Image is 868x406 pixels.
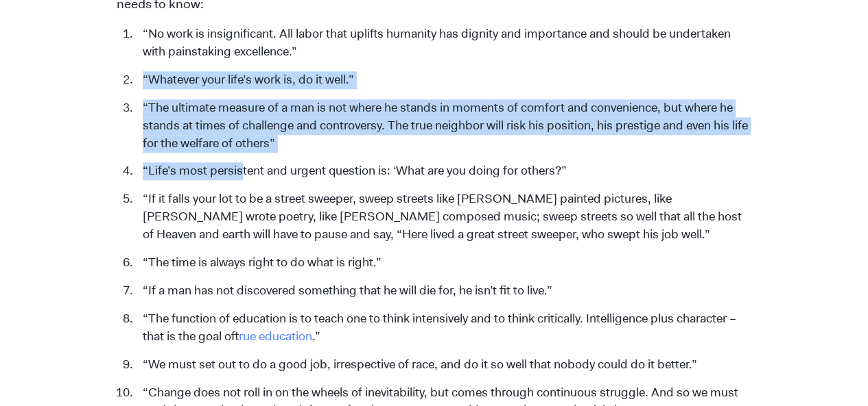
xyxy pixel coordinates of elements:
[136,25,751,61] li: “No work is insignificant. All labor that uplifts humanity has dignity and importance and should ...
[136,71,751,89] li: “Whatever your life’s work is, do it well.”
[136,190,751,244] li: “If it falls your lot to be a street sweeper, sweep streets like [PERSON_NAME] painted pictures, ...
[136,356,751,374] li: “We must set out to do a good job, irrespective of race, and do it so well that nobody could do i...
[136,99,751,153] li: “The ultimate measure of a man is not where he stands in moments of comfort and convenience, but ...
[136,254,751,272] li: “The time is always right to do what is right.”
[136,162,751,180] li: “Life’s most persistent and urgent question is: ‘What are you doing for others?”
[239,328,312,344] a: true education
[136,282,751,300] li: “If a man has not discovered something that he will die for, he isn’t fit to live.”
[136,310,751,346] li: “The function of education is to teach one to think intensively and to think critically. Intellig...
